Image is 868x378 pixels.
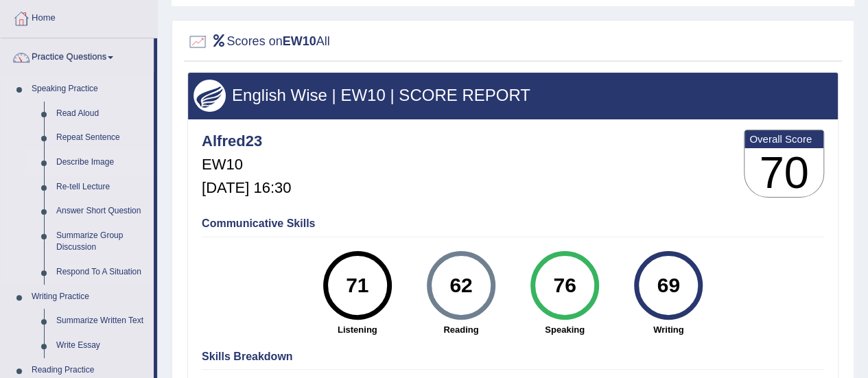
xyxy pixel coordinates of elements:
a: Write Essay [50,333,154,358]
a: Repeat Sentence [50,126,154,150]
b: EW10 [283,34,316,48]
div: 62 [436,257,486,314]
h4: Communicative Skills [202,217,824,230]
a: Respond To A Situation [50,260,154,285]
div: 76 [539,257,589,314]
a: Read Aloud [50,102,154,126]
a: Writing Practice [25,285,154,309]
h5: [DATE] 16:30 [202,180,291,196]
a: Practice Questions [1,38,154,73]
strong: Listening [312,323,402,336]
strong: Speaking [519,323,609,336]
h4: Skills Breakdown [202,351,824,363]
h5: EW10 [202,156,291,173]
a: Answer Short Question [50,199,154,224]
div: 69 [644,257,694,314]
a: Re-tell Lecture [50,175,154,200]
a: Summarize Written Text [50,309,154,333]
h3: English Wise | EW10 | SCORE REPORT [193,86,832,104]
h4: Alfred23 [202,133,291,150]
a: Summarize Group Discussion [50,224,154,260]
a: Speaking Practice [25,77,154,102]
h3: 70 [744,148,823,198]
div: 71 [332,257,382,314]
h2: Scores on All [187,32,330,52]
img: wings.png [193,80,226,112]
a: Describe Image [50,150,154,175]
strong: Reading [416,323,506,336]
b: Overall Score [749,133,819,145]
strong: Writing [624,323,714,336]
